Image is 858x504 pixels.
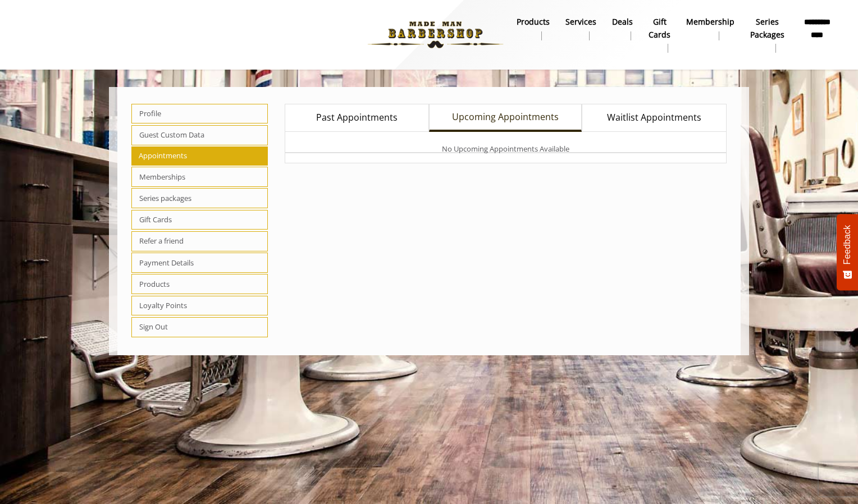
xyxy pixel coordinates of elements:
a: ServicesServices [558,14,604,43]
a: Productsproducts [509,14,558,43]
span: Sign Out [131,317,268,337]
span: Upcoming Appointments [452,110,559,125]
b: gift cards [649,16,670,41]
a: Series packagesSeries packages [742,14,792,56]
span: Products [131,274,268,294]
a: Gift cardsgift cards [641,14,678,56]
span: Series packages [131,188,268,208]
span: Refer a friend [131,231,268,251]
b: Series packages [750,16,784,41]
span: Feedback [842,225,852,264]
span: Memberships [131,167,268,187]
b: Membership [686,16,734,28]
b: Deals [612,16,633,28]
span: Loyalty Points [131,296,268,316]
b: products [517,16,550,28]
b: Services [565,16,596,28]
span: Profile [131,104,268,124]
img: Made Man Barbershop logo [358,4,513,66]
span: Gift Cards [131,210,268,230]
span: Waitlist Appointments [607,111,701,125]
a: MembershipMembership [678,14,742,43]
a: DealsDeals [604,14,641,43]
button: Feedback - Show survey [837,214,858,290]
span: Guest Custom Data [131,125,268,145]
span: Payment Details [131,253,268,273]
span: Appointments [131,146,268,166]
span: Past Appointments [316,111,398,125]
